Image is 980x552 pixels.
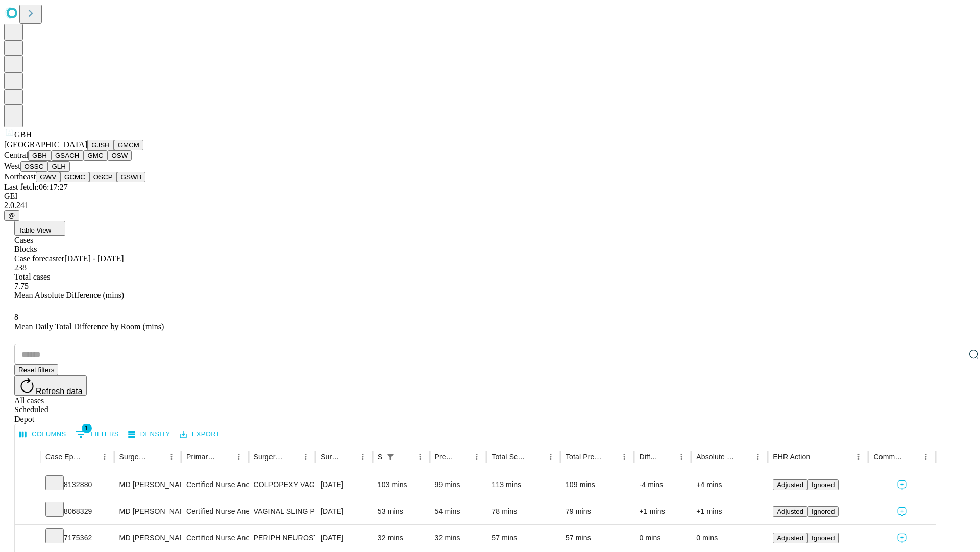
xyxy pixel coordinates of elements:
div: +1 mins [639,498,686,524]
button: Menu [97,450,112,464]
span: Reset filters [18,366,54,374]
span: [GEOGRAPHIC_DATA] [4,140,87,149]
button: Menu [617,450,631,464]
button: Menu [470,450,484,464]
span: Table View [18,226,51,234]
span: Ignored [812,534,835,542]
div: [DATE] [321,472,367,498]
div: 32 mins [378,525,425,551]
div: Total Predicted Duration [566,453,602,461]
button: GMCM [114,140,143,150]
div: Total Scheduled Duration [492,453,528,461]
button: GJSH [87,140,114,150]
div: 78 mins [492,498,555,524]
div: Surgery Date [321,453,340,461]
button: Sort [811,450,825,464]
div: Surgeon Name [119,453,149,461]
button: GSWB [117,172,146,182]
button: Sort [660,450,674,464]
div: Scheduled In Room Duration [378,453,382,461]
div: 54 mins [435,498,482,524]
button: Adjusted [773,506,807,517]
button: Sort [455,450,470,464]
button: GWV [36,172,60,182]
div: 0 mins [696,525,763,551]
div: Comments [873,453,903,461]
button: Sort [399,450,413,464]
div: 1 active filter [383,450,398,464]
div: MD [PERSON_NAME] [PERSON_NAME] Md [119,472,176,498]
div: Case Epic Id [45,453,82,461]
div: GEI [4,192,976,201]
button: Show filters [383,450,398,464]
div: [DATE] [321,525,367,551]
button: Show filters [73,426,121,443]
button: Expand [20,503,35,521]
span: Ignored [812,481,835,489]
button: Select columns [17,427,69,443]
span: Adjusted [777,481,803,489]
button: Ignored [807,533,839,543]
button: Reset filters [14,364,58,375]
span: [DATE] - [DATE] [64,254,124,263]
div: 32 mins [435,525,482,551]
button: Sort [529,450,544,464]
div: EHR Action [773,453,810,461]
button: Expand [20,530,35,547]
button: Expand [20,476,35,494]
button: Sort [150,450,164,464]
span: Adjusted [777,534,803,542]
button: OSSC [20,161,48,172]
span: Adjusted [777,508,803,515]
span: 8 [14,313,18,321]
button: Sort [603,450,617,464]
div: 109 mins [566,472,629,498]
button: Density [126,427,173,443]
div: [DATE] [321,498,367,524]
span: 7.75 [14,282,29,290]
div: Certified Nurse Anesthetist [186,498,243,524]
div: Difference [639,453,659,461]
span: Mean Daily Total Difference by Room (mins) [14,322,164,331]
button: Sort [341,450,356,464]
button: Menu [356,450,370,464]
button: OSCP [89,172,117,182]
button: Export [177,427,223,443]
button: Menu [544,450,558,464]
button: Menu [164,450,179,464]
span: Case forecaster [14,254,64,263]
div: +1 mins [696,498,763,524]
button: GBH [28,150,51,161]
div: 103 mins [378,472,425,498]
div: 57 mins [566,525,629,551]
div: 0 mins [639,525,686,551]
button: GCMC [60,172,89,182]
span: Mean Absolute Difference (mins) [14,291,124,300]
div: 57 mins [492,525,555,551]
span: Refresh data [36,387,83,396]
div: MD [PERSON_NAME] [PERSON_NAME] Md [119,525,176,551]
div: PERIPH NEUROSTIM INSERT/REPLACE [254,525,310,551]
button: Menu [413,450,427,464]
button: Menu [919,450,933,464]
button: Menu [751,450,765,464]
span: Ignored [812,508,835,515]
button: Sort [217,450,232,464]
span: Central [4,151,28,159]
span: Last fetch: 06:17:27 [4,182,68,191]
button: Adjusted [773,479,807,490]
span: West [4,162,20,170]
button: Menu [851,450,866,464]
div: 7175362 [45,525,109,551]
div: 113 mins [492,472,555,498]
button: GLH [47,161,69,172]
button: Refresh data [14,375,87,396]
button: Menu [299,450,313,464]
span: GBH [14,130,32,139]
button: Ignored [807,479,839,490]
div: 53 mins [378,498,425,524]
div: 8068329 [45,498,109,524]
button: Adjusted [773,533,807,543]
div: VAGINAL SLING PROCEDURE FOR [MEDICAL_DATA] [254,498,310,524]
button: Menu [232,450,246,464]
